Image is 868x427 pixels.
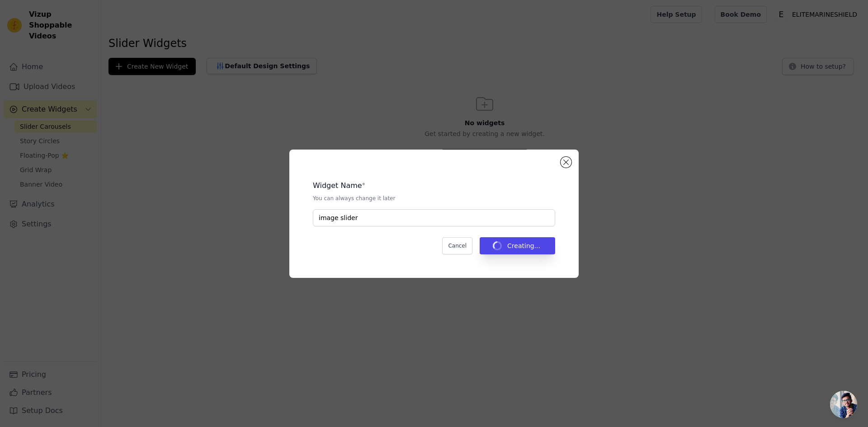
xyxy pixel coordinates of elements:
[480,237,555,254] button: Creating...
[561,157,571,168] button: Close modal
[313,180,362,191] legend: Widget Name
[830,391,857,418] div: Open chat
[313,195,555,202] p: You can always change it later
[442,237,472,254] button: Cancel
